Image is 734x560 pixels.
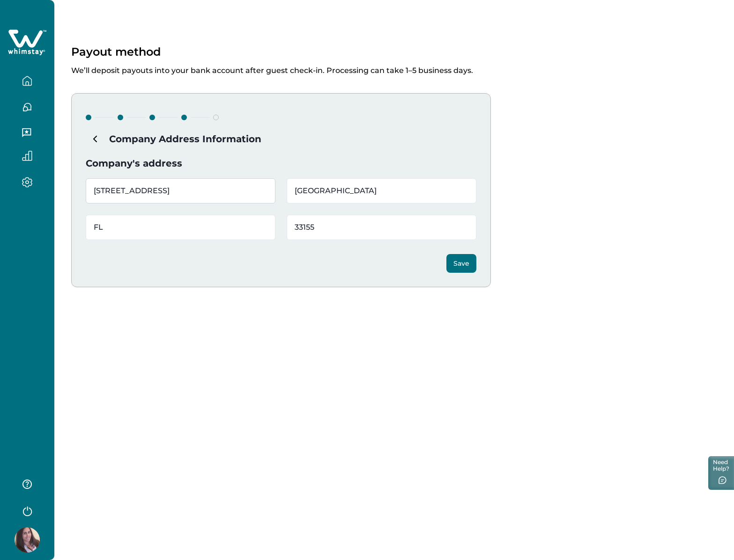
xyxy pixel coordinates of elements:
h4: Company Address Information [86,130,476,148]
input: State/region [86,215,275,240]
input: Street address [86,178,275,204]
p: Payout method [71,45,161,58]
input: City [287,178,476,204]
img: Whimstay Host [15,527,40,553]
button: Subtract [86,130,104,148]
input: Zip/postal code [287,215,476,240]
p: We’ll deposit payouts into your bank account after guest check-in. Processing can take 1–5 busine... [71,58,717,75]
h4: Company's address [86,158,476,169]
button: Save [446,254,476,273]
